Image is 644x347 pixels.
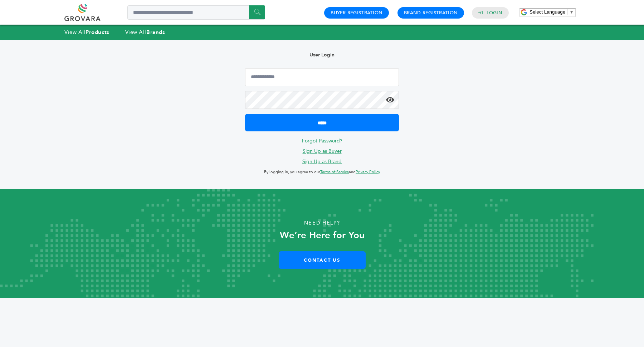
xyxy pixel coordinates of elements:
[309,51,335,58] b: User Login
[530,9,574,15] a: Select Language​
[487,10,502,16] a: Login
[279,251,366,269] a: Contact Us
[331,10,382,16] a: Buyer Registration
[320,169,349,175] a: Terms of Service
[303,148,342,155] a: Sign Up as Buyer
[125,29,165,36] a: View AllBrands
[280,229,365,242] strong: We’re Here for You
[245,68,399,86] input: Email Address
[356,169,380,175] a: Privacy Policy
[569,9,574,15] span: ▼
[146,29,165,36] strong: Brands
[64,29,109,36] a: View AllProducts
[530,9,565,15] span: Select Language
[127,5,265,20] input: Search a product or brand...
[245,91,399,109] input: Password
[302,137,342,144] a: Forgot Password?
[245,168,399,176] p: By logging in, you agree to our and
[302,158,342,165] a: Sign Up as Brand
[404,10,458,16] a: Brand Registration
[86,29,109,36] strong: Products
[32,218,612,228] p: Need Help?
[567,9,567,15] span: ​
